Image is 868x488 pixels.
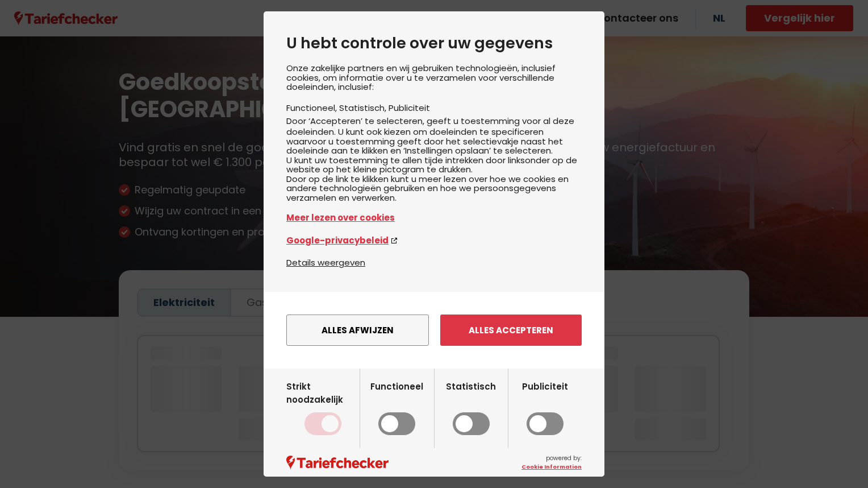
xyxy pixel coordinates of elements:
span: powered by: [521,454,582,471]
li: Statistisch [339,102,389,114]
a: Cookie Information [521,463,582,471]
a: Google-privacybeleid [286,234,582,247]
button: Details weergeven [286,256,365,269]
label: Functioneel [370,380,423,436]
h2: U hebt controle over uw gegevens [286,34,582,52]
label: Publiciteit [522,380,568,436]
label: Strikt noodzakelijk [286,380,360,436]
div: menu [264,292,604,369]
a: Meer lezen over cookies [286,211,582,224]
div: Onze zakelijke partners en wij gebruiken technologieën, inclusief cookies, om informatie over u t... [286,64,582,256]
button: Alles afwijzen [286,315,429,346]
img: logo [286,456,389,470]
label: Statistisch [446,380,496,436]
button: Alles accepteren [440,315,582,346]
li: Functioneel [286,102,339,114]
li: Publiciteit [389,102,430,114]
